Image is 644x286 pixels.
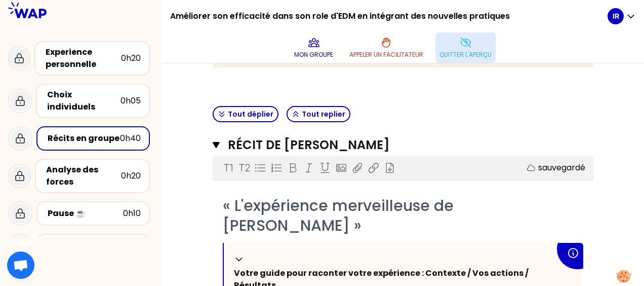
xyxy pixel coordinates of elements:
div: Choix individuels [47,89,120,113]
div: 0h10 [123,207,141,220]
div: 0h20 [121,170,141,182]
div: Pause ☕️ [48,207,123,220]
div: 0h20 [121,52,141,64]
div: Experience personnelle [46,46,121,70]
p: IR [613,11,619,21]
button: IR [608,8,636,24]
div: Récits en groupe [48,132,120,145]
div: 0h05 [120,95,141,107]
p: sauvegardé [538,162,585,174]
p: Mon groupe [294,51,333,59]
div: Analyse des forces [46,164,121,188]
div: Ouvrir le chat [7,252,34,279]
p: T2 [238,161,250,175]
button: Récit de [PERSON_NAME] [213,137,593,153]
span: « L'expérience merveilleuse de [PERSON_NAME] » [223,195,458,236]
button: Mon groupe [290,32,337,63]
p: T1 [223,161,233,175]
h3: Récit de [PERSON_NAME] [228,137,554,153]
p: Quitter l'aperçu [439,51,492,59]
button: Quitter l'aperçu [435,32,496,63]
div: 0h40 [120,132,141,145]
button: Tout déplier [213,106,278,122]
button: Tout replier [287,106,350,122]
p: Appeler un facilitateur [349,51,423,59]
button: Appeler un facilitateur [345,32,427,63]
